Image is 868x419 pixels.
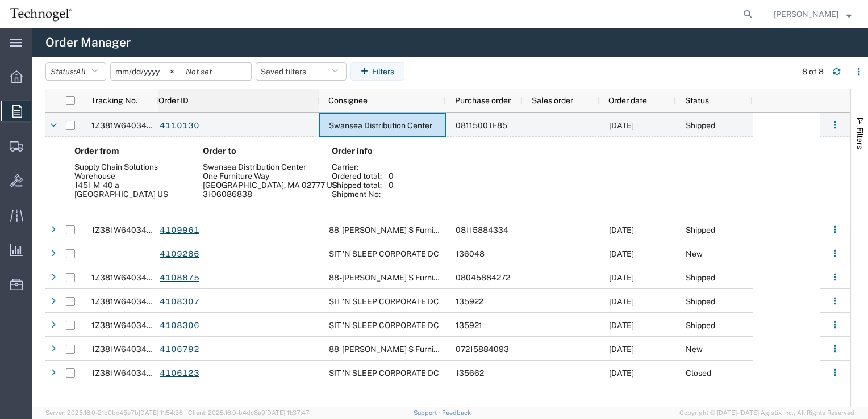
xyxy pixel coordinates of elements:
span: 08/11/2025 [609,121,634,130]
span: 1Z381W640342899054 [91,121,182,130]
div: Shipment No: [332,190,389,199]
span: 135921 [456,321,482,330]
span: SIT 'N SLEEP CORPORATE DC [329,321,439,330]
span: Shipped [686,225,715,234]
span: Order ID [158,96,189,105]
span: Shipped [686,297,715,306]
span: 1Z381W640342541411 [91,273,177,282]
span: [DATE] 11:37:47 [265,409,310,416]
span: 135922 [456,297,483,306]
span: 08115884334 [456,225,508,234]
span: Copyright © [DATE]-[DATE] Agistix Inc., All Rights Reserved [679,408,854,418]
span: 88-Jerome S Furniture Warehouse [329,225,491,234]
a: 4106792 [159,340,200,359]
a: 4108306 [159,316,200,336]
span: 08/11/2025 [609,225,634,234]
span: SIT 'N SLEEP CORPORATE DC [329,297,439,306]
h4: Order info [332,146,449,156]
button: Filters [350,62,404,81]
h4: Order from [74,146,191,156]
img: logo [8,6,74,23]
a: 4109961 [159,220,200,240]
a: 4109286 [159,244,200,264]
div: 8 of 8 [802,66,824,78]
a: 4108875 [159,268,200,288]
div: Supply Chain Solutions [74,162,191,171]
span: 08045884272 [456,273,510,282]
button: Saved filters [256,62,347,81]
span: Purchase order [455,96,511,105]
span: 1Z381W640342632411 [91,225,178,234]
div: 3106086838 [203,190,320,199]
span: 88-Jerome S Furniture Warehouse [329,273,491,282]
div: Warehouse [74,171,191,181]
h4: Order Manager [45,28,131,57]
span: 136048 [456,249,485,258]
a: 4108307 [159,292,200,312]
div: Shipped total: [332,181,389,190]
span: Server: 2025.16.0-21b0bc45e7b [45,409,183,416]
span: New [686,345,703,354]
span: All [76,67,86,76]
div: 1451 M-40 a [74,181,191,190]
span: 07/21/2025 [609,345,634,354]
span: 08/04/2025 [609,273,634,282]
span: SIT 'N SLEEP CORPORATE DC [329,249,439,258]
div: Swansea Distribution Center [203,162,320,171]
span: Shipped [686,121,715,130]
span: Swansea Distribution Center [329,121,432,130]
span: 07215884093 [456,345,509,354]
a: Support [414,409,442,416]
input: Not set [181,63,251,80]
a: 4110130 [159,116,200,136]
span: Shipped [686,321,715,330]
span: Consignee [328,96,368,105]
span: 1Z381W640342849296 [91,321,181,330]
div: [GEOGRAPHIC_DATA], MA 02777 US [203,181,320,190]
span: 1Z381W640342909471 [91,368,180,378]
span: 08/06/2025 [609,249,634,258]
span: 07/16/2025 [609,368,634,378]
a: Feedback [442,409,471,416]
a: 4106123 [159,363,200,383]
div: Carrier: [332,162,389,171]
button: [PERSON_NAME] [773,7,852,21]
div: 0 [389,181,394,190]
span: Filters [856,127,865,149]
span: Closed [686,368,711,378]
span: Order date [608,96,647,105]
span: 135662 [456,368,484,378]
span: SIT 'N SLEEP CORPORATE DC [329,368,439,378]
span: 07/30/2025 [609,297,634,306]
div: Ordered total: [332,171,389,181]
span: 1Z381W640342824651 [91,345,180,354]
span: Kelly Robinson [774,8,838,20]
span: Status [685,96,709,105]
h4: Order to [203,146,320,156]
span: New [686,249,703,258]
div: [GEOGRAPHIC_DATA] US [74,190,191,199]
span: [DATE] 11:54:36 [139,409,183,416]
span: Client: 2025.16.0-b4dc8a9 [188,409,310,416]
div: One Furniture Way [203,171,320,181]
button: Status:All [45,62,106,81]
span: 1Z381W640342660668 [91,297,182,306]
span: 0811500TF85 [456,121,507,130]
span: Shipped [686,273,715,282]
span: 07/30/2025 [609,321,634,330]
span: Tracking No. [91,96,137,105]
span: Sales order [532,96,573,105]
input: Not set [111,63,181,80]
span: 88-Jerome S Furniture Warehouse [329,345,491,354]
div: 0 [389,171,394,181]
